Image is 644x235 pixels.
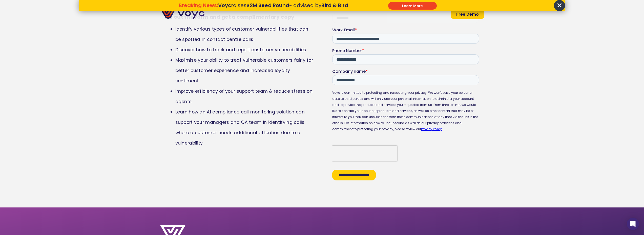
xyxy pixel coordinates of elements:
[175,86,315,107] li: Improve efficiency of your support team & reduce stress on agents.
[175,107,315,148] li: Learn how an AI compliance call monitoring solution can support your managers and QA team in iden...
[175,45,315,55] li: Discover how to track and report customer vulnerabilities
[627,218,639,230] div: Open Intercom Messenger
[451,10,484,19] a: Free Demo
[179,2,218,9] strong: Breaking News:
[456,12,479,16] span: Free Demo
[388,2,437,10] div: Submit
[175,55,315,86] li: Maximise your ability to treat vulnerable customers fairly for better customer experience and inc...
[218,2,231,9] strong: Voyc
[321,2,348,9] strong: Bird & Bird
[175,24,315,45] li: Identify various types of customer vulnerabilities that can be spotted in contact centre calls.
[246,2,289,9] strong: $2M Seed Round
[153,2,374,14] div: Breaking News: Voyc raises $2M Seed Round - advised by Bird & Bird
[218,2,348,9] span: raises - advised by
